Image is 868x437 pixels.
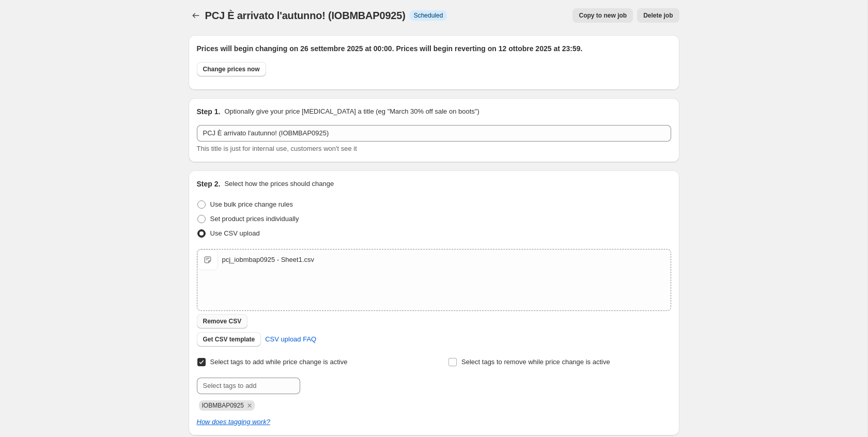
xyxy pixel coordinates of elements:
[210,215,299,223] span: Set product prices individually
[203,335,255,344] span: Get CSV template
[579,11,627,20] span: Copy to new job
[189,8,203,23] button: Price change jobs
[265,334,316,345] span: CSV upload FAQ
[210,229,260,237] span: Use CSV upload
[572,8,633,23] button: Copy to new job
[203,65,260,73] span: Change prices now
[197,125,671,142] input: 30% off holiday sale
[197,378,300,394] input: Select tags to add
[222,255,315,265] div: pcj_iobmbap0925 - Sheet1.csv
[202,402,244,409] span: IOBMBAP0925
[197,179,221,189] h2: Step 2.
[259,331,322,348] a: CSV upload FAQ
[245,401,254,410] button: Remove IOBMBAP0925
[224,106,479,117] p: Optionally give your price [MEDICAL_DATA] a title (eg "March 30% off sale on boots")
[637,8,679,23] button: Delete job
[197,314,248,329] button: Remove CSV
[210,358,348,366] span: Select tags to add while price change is active
[197,418,270,426] a: How does tagging work?
[197,145,357,152] span: This title is just for internal use, customers won't see it
[197,332,261,347] button: Get CSV template
[197,106,221,117] h2: Step 1.
[203,317,242,325] span: Remove CSV
[461,358,610,366] span: Select tags to remove while price change is active
[205,10,406,21] span: PCJ È arrivato l'autunno! (IOBMBAP0925)
[414,11,443,20] span: Scheduled
[197,62,266,76] button: Change prices now
[643,11,673,20] span: Delete job
[224,179,334,189] p: Select how the prices should change
[197,43,671,54] h2: Prices will begin changing on 26 settembre 2025 at 00:00. Prices will begin reverting on 12 ottob...
[210,200,293,208] span: Use bulk price change rules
